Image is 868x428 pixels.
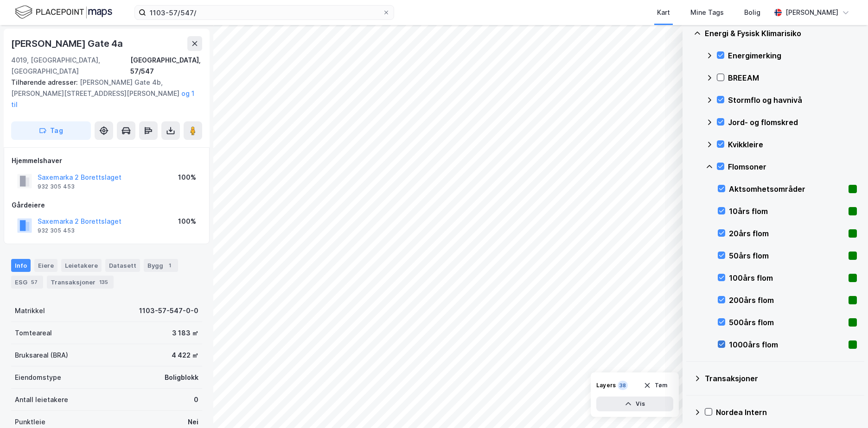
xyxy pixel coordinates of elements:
[15,416,45,428] div: Punktleie
[690,7,724,18] div: Mine Tags
[596,397,673,411] button: Vis
[11,276,43,289] div: ESG
[12,200,202,211] div: Gårdeiere
[785,7,838,18] div: [PERSON_NAME]
[188,416,198,428] div: Nei
[38,227,75,234] div: 932 305 453
[729,206,845,217] div: 10års flom
[178,172,196,183] div: 100%
[34,259,57,272] div: Eiere
[729,183,845,195] div: Aktsomhetsområder
[15,327,52,339] div: Tomteareal
[638,378,673,393] button: Tøm
[705,28,857,39] div: Energi & Fysisk Klimarisiko
[146,6,383,19] input: Søk på adresse, matrikkel, gårdeiere, leietakere eller personer
[15,394,68,405] div: Antall leietakere
[194,394,198,405] div: 0
[172,350,198,361] div: 4 422 ㎡
[15,4,112,20] img: logo.f888ab2527a4732fd821a326f86c7f29.svg
[11,77,195,110] div: [PERSON_NAME] Gate 4b, [PERSON_NAME][STREET_ADDRESS][PERSON_NAME]
[11,78,80,86] span: Tilhørende adresser:
[61,259,102,272] div: Leietakere
[657,7,670,18] div: Kart
[15,305,45,316] div: Matrikkel
[744,7,760,18] div: Bolig
[97,277,110,287] div: 135
[729,317,845,328] div: 500års flom
[716,407,857,418] div: Nordea Intern
[728,161,857,172] div: Flomsoner
[11,55,130,77] div: 4019, [GEOGRAPHIC_DATA], [GEOGRAPHIC_DATA]
[729,272,845,283] div: 100års flom
[11,259,31,272] div: Info
[139,305,198,316] div: 1103-57-547-0-0
[728,72,857,83] div: BREEAM
[130,55,202,77] div: [GEOGRAPHIC_DATA], 57/547
[12,155,202,166] div: Hjemmelshaver
[165,261,174,270] div: 1
[29,277,39,287] div: 57
[729,228,845,239] div: 20års flom
[618,381,628,390] div: 38
[172,327,198,339] div: 3 183 ㎡
[728,94,857,106] div: Stormflo og havnivå
[728,50,857,61] div: Energimerking
[822,384,868,428] iframe: Chat Widget
[165,372,198,383] div: Boligblokk
[11,121,91,140] button: Tag
[705,373,857,384] div: Transaksjoner
[15,350,68,361] div: Bruksareal (BRA)
[38,183,75,190] div: 932 305 453
[178,216,196,227] div: 100%
[144,259,178,272] div: Bygg
[105,259,140,272] div: Datasett
[728,139,857,150] div: Kvikkleire
[596,382,616,389] div: Layers
[728,117,857,128] div: Jord- og flomskred
[15,372,61,383] div: Eiendomstype
[729,250,845,261] div: 50års flom
[11,36,125,51] div: [PERSON_NAME] Gate 4a
[729,295,845,306] div: 200års flom
[729,339,845,350] div: 1000års flom
[47,276,114,289] div: Transaksjoner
